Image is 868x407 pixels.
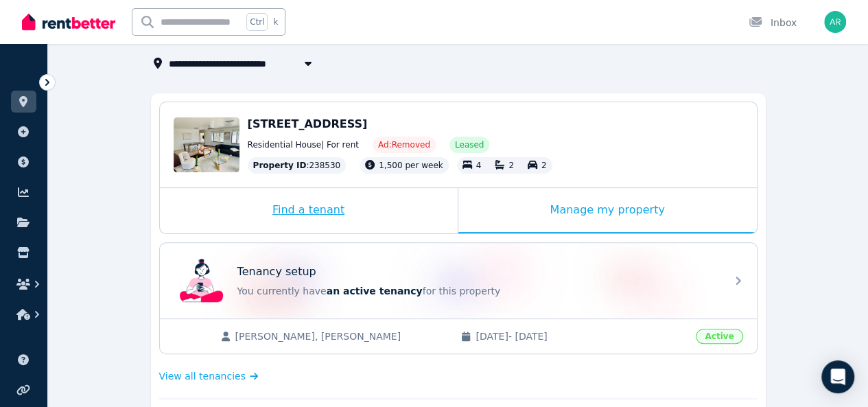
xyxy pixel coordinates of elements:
img: Tenancy setup [180,259,224,303]
span: [DATE] - [DATE] [476,329,688,343]
div: Manage my property [458,188,757,233]
span: an active tenancy [327,286,423,296]
span: Ctrl [246,13,268,31]
span: Ad: Removed [378,139,430,150]
a: Tenancy setupTenancy setupYou currently havean active tenancyfor this property [160,243,757,318]
div: Find a tenant [160,188,458,233]
span: [PERSON_NAME], [PERSON_NAME] [235,329,447,343]
span: 2 [541,161,547,170]
div: Inbox [749,16,797,30]
p: You currently have for this property [237,284,718,298]
a: View all tenancies [159,369,259,383]
div: : 238530 [248,157,347,174]
div: Open Intercom Messenger [821,360,854,393]
span: 4 [476,161,482,170]
img: RentBetter [22,12,115,32]
span: View all tenancies [159,369,246,383]
span: Active [696,329,742,344]
span: Residential House | For rent [248,139,359,150]
img: Aram Rudd [824,11,846,33]
p: Tenancy setup [237,264,316,280]
span: Leased [455,139,484,150]
span: 1,500 per week [379,161,443,170]
span: [STREET_ADDRESS] [248,117,368,130]
span: 2 [508,161,514,170]
span: k [273,16,278,27]
span: Property ID [253,160,307,171]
